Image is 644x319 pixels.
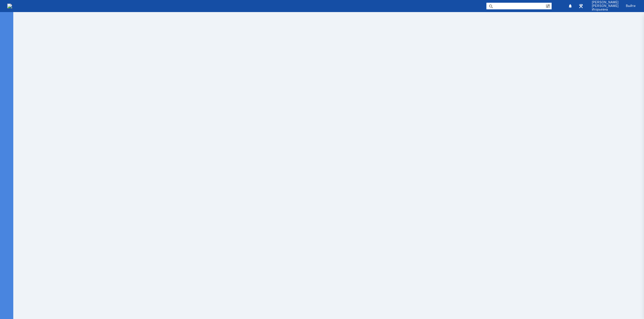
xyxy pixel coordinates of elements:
[592,1,619,4] span: [PERSON_NAME]
[592,8,619,11] span: Игорьевна
[7,4,12,8] img: logo
[592,4,619,8] span: [PERSON_NAME]
[7,4,12,8] a: Перейти на домашнюю страницу
[577,2,585,10] a: Перейти в интерфейс администратора
[546,3,552,8] span: Расширенный поиск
